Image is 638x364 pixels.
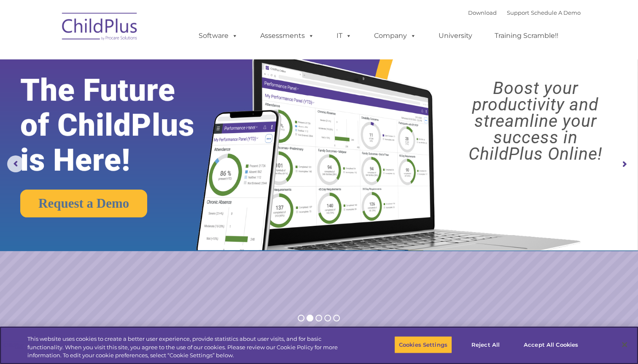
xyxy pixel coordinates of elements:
[190,27,246,44] a: Software
[328,27,360,44] a: IT
[27,335,351,360] div: This website uses cookies to create a better user experience, provide statistics about user visit...
[252,27,323,44] a: Assessments
[366,27,425,44] a: Company
[519,336,583,353] button: Accept All Cookies
[394,336,452,353] button: Cookies Settings
[117,56,143,62] span: Last name
[468,9,581,16] font: |
[507,9,529,16] a: Support
[531,9,581,16] a: Schedule A Demo
[468,9,497,16] a: Download
[430,27,481,44] a: University
[615,335,634,354] button: Close
[20,190,147,217] a: Request a Demo
[20,73,224,178] rs-layer: The Future of ChildPlus is Here!
[441,80,630,162] rs-layer: Boost your productivity and streamline your success in ChildPlus Online!
[117,90,153,96] span: Phone number
[459,336,512,353] button: Reject All
[58,7,142,49] img: ChildPlus by Procare Solutions
[486,27,567,44] a: Training Scramble!!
